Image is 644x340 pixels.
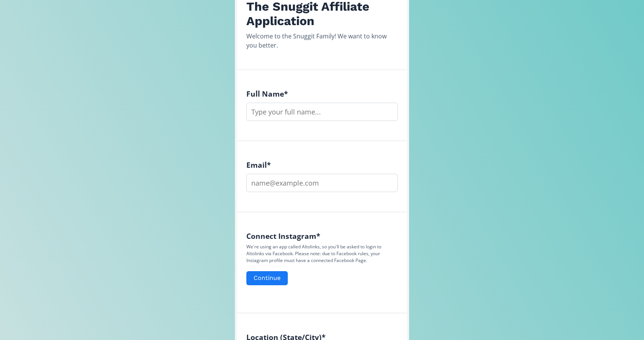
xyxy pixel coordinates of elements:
input: name@example.com [246,174,398,192]
p: We're using an app called Altolinks, so you'll be asked to login to Altolinks via Facebook. Pleas... [246,243,398,264]
h4: Full Name * [246,89,398,98]
h4: Connect Instagram * [246,232,398,240]
div: Welcome to the Snuggit Family! We want to know you better. [246,32,398,50]
input: Type your full name... [246,103,398,121]
button: Continue [246,271,288,285]
h4: Email * [246,160,398,169]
